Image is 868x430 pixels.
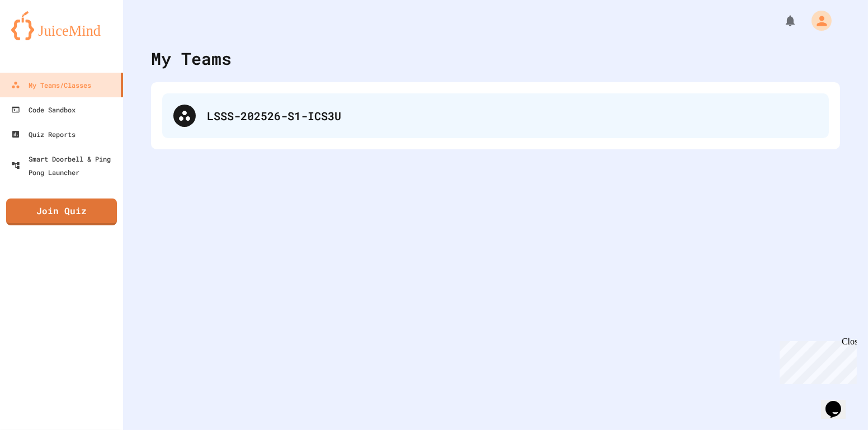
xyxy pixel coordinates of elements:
iframe: chat widget [821,385,857,419]
div: LSSS-202526-S1-ICS3U [207,107,818,124]
div: LSSS-202526-S1-ICS3U [162,93,829,138]
iframe: chat widget [775,337,857,384]
div: My Teams [151,46,232,71]
div: Smart Doorbell & Ping Pong Launcher [11,152,119,179]
div: My Account [800,8,834,34]
div: My Notifications [763,11,800,30]
div: My Teams/Classes [11,78,91,92]
a: Join Quiz [6,199,117,225]
div: Code Sandbox [11,103,76,116]
div: Quiz Reports [11,127,76,141]
img: logo-orange.svg [11,11,112,40]
div: Chat with us now!Close [4,4,77,71]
